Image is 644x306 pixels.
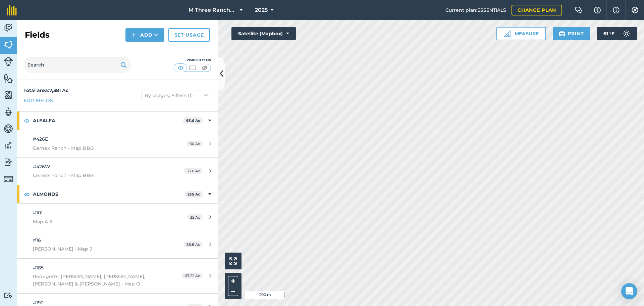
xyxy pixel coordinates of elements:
[4,40,13,50] img: svg+xml;base64,PHN2ZyB4bWxucz0iaHR0cDovL3d3dy53My5vcmcvMjAwMC9zdmciIHdpZHRoPSI1NiIgaGVpZ2h0PSI2MC...
[4,174,13,184] img: svg+xml;base64,PD94bWwgdmVyc2lvbj0iMS4wIiBlbmNvZGluZz0idXRmLTgiPz4KPCEtLSBHZW5lcmF0b3I6IEFkb2JlIE...
[125,28,164,42] button: Add
[142,90,211,101] button: By usages, Filters (1)
[33,265,44,271] span: #185
[228,286,238,296] button: –
[182,273,203,278] span: 67.22 Ac
[187,192,200,196] strong: 235 Ac
[33,273,159,288] span: Rodegerts, [PERSON_NAME], [PERSON_NAME], [PERSON_NAME] & [PERSON_NAME] - Map O
[4,107,13,117] img: svg+xml;base64,PD94bWwgdmVyc2lvbj0iMS4wIiBlbmNvZGluZz0idXRmLTgiPz4KPCEtLSBHZW5lcmF0b3I6IEFkb2JlIE...
[4,57,13,66] img: svg+xml;base64,PD94bWwgdmVyc2lvbj0iMS4wIiBlbmNvZGluZz0idXRmLTgiPz4KPCEtLSBHZW5lcmF0b3I6IEFkb2JlIE...
[184,168,203,174] span: 33.6 Ac
[4,292,13,299] img: svg+xml;base64,PD94bWwgdmVyc2lvbj0iMS4wIiBlbmNvZGluZz0idXRmLTgiPz4KPCEtLSBHZW5lcmF0b3I6IEFkb2JlIE...
[445,6,506,14] span: Current plan : ESSENTIALS
[17,259,218,293] a: #185Rodegerts, [PERSON_NAME], [PERSON_NAME], [PERSON_NAME] & [PERSON_NAME] - Map O67.22 Ac
[496,27,546,40] button: Measure
[4,73,13,83] img: svg+xml;base64,PHN2ZyB4bWxucz0iaHR0cDovL3d3dy53My5vcmcvMjAwMC9zdmciIHdpZHRoPSI1NiIgaGVpZ2h0PSI2MC...
[183,242,203,247] span: 38.8 Ac
[603,27,614,40] span: 61 ° F
[231,27,296,40] button: Satellite (Mapbox)
[228,276,238,286] button: +
[189,64,197,71] img: svg+xml;base64,PHN2ZyB4bWxucz0iaHR0cDovL3d3dy53My5vcmcvMjAwMC9zdmciIHdpZHRoPSI1MCIgaGVpZ2h0PSI0MC...
[33,172,159,179] span: Cemex Ranch - Map BBB
[33,185,184,203] strong: ALMONDS
[168,28,210,42] a: Set usage
[17,130,218,157] a: #426ECemex Ranch - Map BBB60 Ac
[24,190,30,198] img: svg+xml;base64,PHN2ZyB4bWxucz0iaHR0cDovL3d3dy53My5vcmcvMjAwMC9zdmciIHdpZHRoPSIxOCIgaGVpZ2h0PSIyNC...
[33,218,159,225] span: Map A-6
[593,7,601,13] img: A question mark icon
[23,57,131,73] input: Search
[23,97,53,104] a: Edit fields
[17,158,218,185] a: #426WCemex Ranch - Map BBB33.6 Ac
[553,27,590,40] button: Print
[504,30,511,37] img: Ruler icon
[512,5,562,15] a: Change plan
[23,87,68,93] strong: Total area : 7,381 Ac
[621,283,637,299] div: Open Intercom Messenger
[201,64,209,71] img: svg+xml;base64,PHN2ZyB4bWxucz0iaHR0cDovL3d3dy53My5vcmcvMjAwMC9zdmciIHdpZHRoPSI1MCIgaGVpZ2h0PSI0MC...
[17,204,218,231] a: #101Map A-635 Ac
[4,157,13,167] img: svg+xml;base64,PD94bWwgdmVyc2lvbj0iMS4wIiBlbmNvZGluZz0idXRmLTgiPz4KPCEtLSBHZW5lcmF0b3I6IEFkb2JlIE...
[174,57,211,63] div: Visibility: On
[229,257,237,265] img: Four arrows, one pointing top left, one top right, one bottom right and the last bottom left
[7,5,17,15] img: fieldmargin Logo
[120,61,127,69] img: svg+xml;base64,PHN2ZyB4bWxucz0iaHR0cDovL3d3dy53My5vcmcvMjAwMC9zdmciIHdpZHRoPSIxOSIgaGVpZ2h0PSIyNC...
[25,30,50,40] h2: Fields
[189,6,237,14] span: M Three Ranches LLC
[33,164,50,170] span: #426W
[33,245,159,253] span: [PERSON_NAME] - Map J
[255,6,268,14] span: 2025
[631,7,639,13] img: A cog icon
[17,185,218,203] div: ALMONDS235 Ac
[33,237,41,243] span: #16
[4,124,13,134] img: svg+xml;base64,PD94bWwgdmVyc2lvbj0iMS4wIiBlbmNvZGluZz0idXRmLTgiPz4KPCEtLSBHZW5lcmF0b3I6IEFkb2JlIE...
[4,90,13,100] img: svg+xml;base64,PHN2ZyB4bWxucz0iaHR0cDovL3d3dy53My5vcmcvMjAwMC9zdmciIHdpZHRoPSI1NiIgaGVpZ2h0PSI2MC...
[33,136,48,142] span: #426E
[33,144,159,152] span: Cemex Ranch - Map BBB
[575,7,583,13] img: Two speech bubbles overlapping with the left bubble in the forefront
[4,140,13,150] img: svg+xml;base64,PD94bWwgdmVyc2lvbj0iMS4wIiBlbmNvZGluZz0idXRmLTgiPz4KPCEtLSBHZW5lcmF0b3I6IEFkb2JlIE...
[597,27,637,40] button: 61 °F
[186,141,203,146] span: 60 Ac
[33,300,44,306] span: #192
[559,30,565,38] img: svg+xml;base64,PHN2ZyB4bWxucz0iaHR0cDovL3d3dy53My5vcmcvMjAwMC9zdmciIHdpZHRoPSIxOSIgaGVpZ2h0PSIyNC...
[186,118,200,123] strong: 93.6 Ac
[17,231,218,258] a: #16[PERSON_NAME] - Map J38.8 Ac
[33,210,43,216] span: #101
[176,64,185,71] img: svg+xml;base64,PHN2ZyB4bWxucz0iaHR0cDovL3d3dy53My5vcmcvMjAwMC9zdmciIHdpZHRoPSI1MCIgaGVpZ2h0PSI0MC...
[24,117,30,125] img: svg+xml;base64,PHN2ZyB4bWxucz0iaHR0cDovL3d3dy53My5vcmcvMjAwMC9zdmciIHdpZHRoPSIxOCIgaGVpZ2h0PSIyNC...
[620,27,633,40] img: svg+xml;base64,PD94bWwgdmVyc2lvbj0iMS4wIiBlbmNvZGluZz0idXRmLTgiPz4KPCEtLSBHZW5lcmF0b3I6IEFkb2JlIE...
[17,112,218,130] div: ALFALFA93.6 Ac
[4,23,13,33] img: svg+xml;base64,PD94bWwgdmVyc2lvbj0iMS4wIiBlbmNvZGluZz0idXRmLTgiPz4KPCEtLSBHZW5lcmF0b3I6IEFkb2JlIE...
[613,6,620,14] img: svg+xml;base64,PHN2ZyB4bWxucz0iaHR0cDovL3d3dy53My5vcmcvMjAwMC9zdmciIHdpZHRoPSIxNyIgaGVpZ2h0PSIxNy...
[131,31,136,39] img: svg+xml;base64,PHN2ZyB4bWxucz0iaHR0cDovL3d3dy53My5vcmcvMjAwMC9zdmciIHdpZHRoPSIxNCIgaGVpZ2h0PSIyNC...
[33,112,183,130] strong: ALFALFA
[187,214,203,220] span: 35 Ac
